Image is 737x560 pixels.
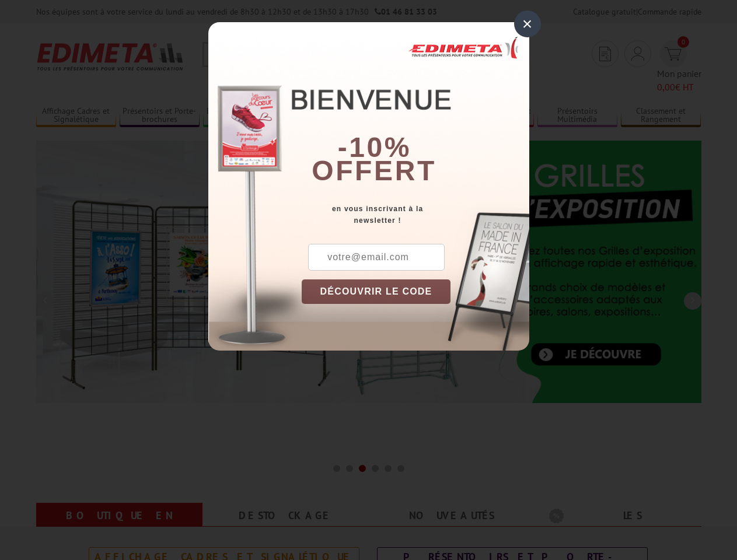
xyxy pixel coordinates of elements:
div: en vous inscrivant à la newsletter ! [302,203,529,226]
font: offert [312,155,436,186]
button: DÉCOUVRIR LE CODE [302,279,451,304]
b: -10% [338,132,411,163]
div: × [514,10,541,37]
input: votre@email.com [308,244,445,271]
